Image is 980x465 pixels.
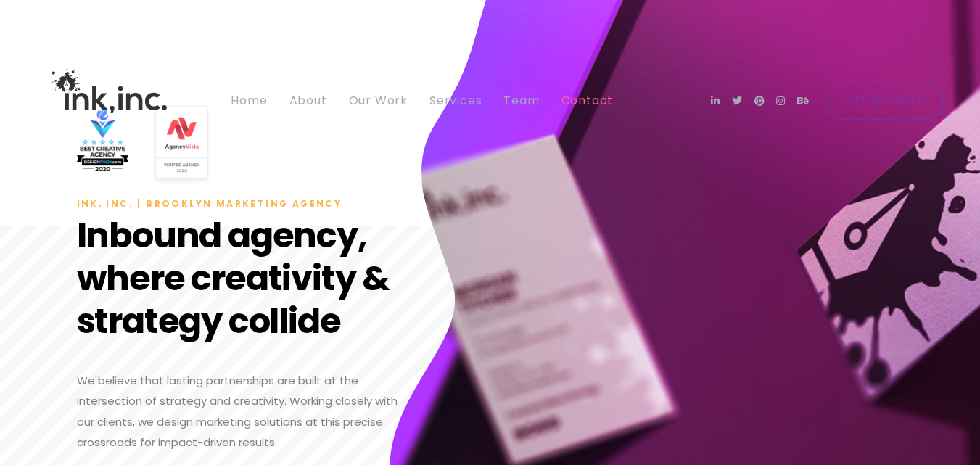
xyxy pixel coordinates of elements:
a: About [279,29,338,173]
span: We believe that lasting partnerships are built at the [77,373,358,388]
span: Our Work [349,92,408,109]
span: where creativity & [77,254,390,303]
span: Team [503,92,539,109]
a: Contact [551,29,625,173]
span: strategy collide [77,297,341,345]
span: Ink, Inc. | Brooklyn Marketing Agency [77,197,342,210]
a: Our Work [338,29,419,173]
span: intersection of strategy and creativity. Working closely with [77,393,398,408]
span: Inbound agency, [77,211,367,260]
a: Get in Touch [827,82,944,120]
span: crossroads for impact-driven results. [77,435,277,450]
span: Contact [561,92,614,109]
span: Services [429,92,482,109]
span: Get in Touch [846,92,924,109]
a: Services [419,29,493,173]
a: Home [220,29,278,173]
img: Ink, Inc. | Marketing Agency [36,42,181,140]
span: our clients, we design marketing solutions at this precise [77,414,383,429]
span: About [289,92,327,109]
a: Ink, Inc. | Marketing Agency Ink, Inc. | Marketing AgencyInk, Inc. | Marketing Agency [36,29,181,173]
span: Home [231,92,267,109]
a: Team [493,29,550,173]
